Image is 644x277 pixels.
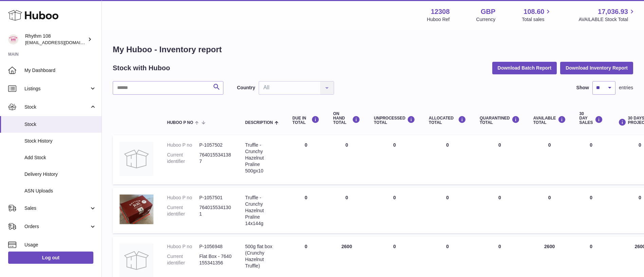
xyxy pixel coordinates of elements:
[119,142,153,176] img: product image
[422,188,473,233] td: 0
[199,195,232,201] dd: P-1057501
[199,253,232,266] dd: Flat Box - 7640155341356
[427,16,450,23] div: Huboo Ref
[199,142,232,148] dd: P-1057502
[527,135,573,184] td: 0
[8,34,18,44] img: orders@rhythm108.com
[523,7,544,16] span: 108.60
[374,116,415,125] div: UNPROCESSED Total
[573,135,610,184] td: 0
[119,195,153,224] img: product image
[578,7,636,23] a: 17,036.93 AVAILABLE Stock Total
[429,116,466,125] div: ALLOCATED Total
[113,63,170,73] h2: Stock with Huboo
[167,253,199,266] dt: Current identifier
[286,135,326,184] td: 0
[245,195,279,226] div: Truffle - Crunchy Hazelnut Praline 14x144g
[24,138,96,144] span: Stock History
[113,44,633,55] h1: My Huboo - Inventory report
[481,7,495,16] strong: GBP
[431,7,450,16] strong: 12308
[367,135,422,184] td: 0
[560,62,633,74] button: Download Inventory Report
[480,116,520,125] div: QUARANTINED Total
[498,195,501,200] span: 0
[533,116,566,125] div: AVAILABLE Total
[422,135,473,184] td: 0
[578,16,636,23] span: AVAILABLE Stock Total
[237,85,255,91] label: Country
[522,7,552,23] a: 108.60 Total sales
[598,7,628,16] span: 17,036.93
[619,85,633,91] span: entries
[326,135,367,184] td: 0
[24,188,96,194] span: ASN Uploads
[199,243,232,250] dd: P-1056948
[167,142,199,148] dt: Huboo P no
[498,244,501,249] span: 0
[24,67,96,74] span: My Dashboard
[245,142,279,174] div: Truffle - Crunchy Hazelnut Praline 500gx10
[24,205,89,211] span: Sales
[367,188,422,233] td: 0
[333,112,360,125] div: ON HAND Total
[245,121,273,125] span: Description
[24,171,96,178] span: Delivery History
[24,242,96,248] span: Usage
[24,121,96,128] span: Stock
[527,188,573,233] td: 0
[8,252,93,264] a: Log out
[245,243,279,269] div: 500g flat box (Crunchy Hazelnut Truffle)
[573,188,610,233] td: 0
[576,85,589,91] label: Show
[25,40,100,45] span: [EMAIL_ADDRESS][DOMAIN_NAME]
[199,152,232,165] dd: 7640155341387
[167,195,199,201] dt: Huboo P no
[522,16,552,23] span: Total sales
[167,243,199,250] dt: Huboo P no
[292,116,319,125] div: DUE IN TOTAL
[579,112,603,125] div: 30 DAY SALES
[24,86,89,92] span: Listings
[326,188,367,233] td: 0
[167,152,199,165] dt: Current identifier
[199,204,232,217] dd: 7640155341301
[167,204,199,217] dt: Current identifier
[492,62,557,74] button: Download Batch Report
[498,142,501,148] span: 0
[24,104,89,110] span: Stock
[167,121,193,125] span: Huboo P no
[24,223,89,230] span: Orders
[25,33,86,46] div: Rhythm 108
[24,154,96,161] span: Add Stock
[476,16,496,23] div: Currency
[286,188,326,233] td: 0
